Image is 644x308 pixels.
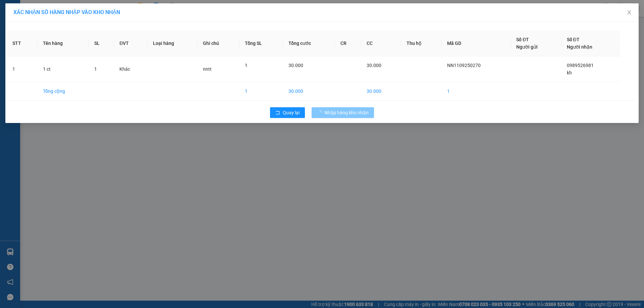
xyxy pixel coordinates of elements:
th: STT [7,30,38,56]
span: 1 [245,63,248,68]
td: 1 ct [38,56,89,82]
th: Ghi chú [198,30,239,56]
td: Khác [114,56,148,82]
span: 30.000 [367,63,381,68]
th: Thu hộ [401,30,442,56]
span: 1 [94,66,97,72]
th: CR [335,30,361,56]
td: 30.000 [283,82,335,101]
span: kh [567,70,572,75]
span: Số ĐT [567,37,580,42]
th: Tổng SL [239,30,283,56]
th: Tổng cước [283,30,335,56]
span: Người nhận [567,44,592,50]
th: ĐVT [114,30,148,56]
th: CC [361,30,401,56]
th: SL [89,30,114,56]
span: loading [317,110,324,115]
span: XÁC NHẬN SỐ HÀNG NHẬP VÀO KHO NHẬN [13,9,120,15]
button: rollbackQuay lại [270,107,305,118]
span: NN1109250270 [447,63,481,68]
span: nntt [203,66,212,72]
span: 30.000 [288,63,303,68]
span: close [627,10,632,15]
span: Số ĐT [516,37,529,42]
span: rollback [275,110,280,116]
td: 30.000 [361,82,401,101]
span: 0989526981 [567,63,594,68]
th: Mã GD [442,30,511,56]
span: Nhập hàng kho nhận [324,109,369,116]
td: Tổng cộng [38,82,89,101]
button: Close [620,3,639,22]
span: Quay lại [283,109,300,116]
td: 1 [442,82,511,101]
td: 1 [7,56,38,82]
th: Loại hàng [148,30,198,56]
span: Người gửi [516,44,538,50]
td: 1 [239,82,283,101]
th: Tên hàng [38,30,89,56]
button: Nhập hàng kho nhận [312,107,374,118]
